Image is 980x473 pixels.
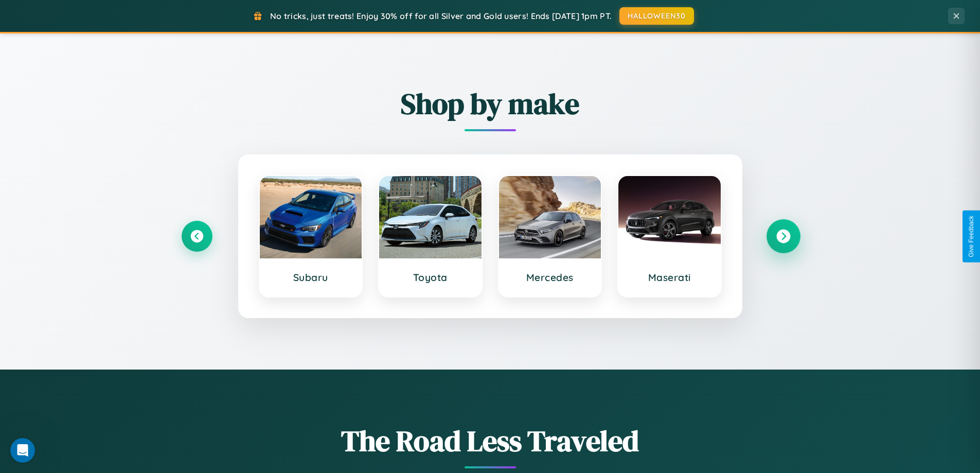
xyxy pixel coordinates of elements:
h2: Shop by make [182,84,799,124]
h1: The Road Less Traveled [182,421,799,461]
h3: Mercedes [509,271,591,284]
iframe: Intercom live chat [10,438,35,463]
button: HALLOWEEN30 [619,7,694,25]
div: Give Feedback [968,216,975,257]
h3: Toyota [389,271,471,284]
h3: Maserati [629,271,710,284]
h3: Subaru [270,271,352,284]
span: No tricks, just treats! Enjoy 30% off for all Silver and Gold users! Ends [DATE] 1pm PT. [270,11,612,21]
